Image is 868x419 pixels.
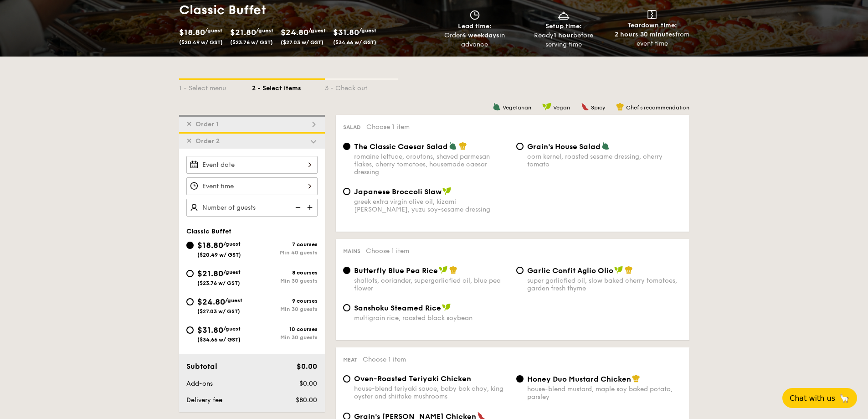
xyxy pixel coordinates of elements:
img: icon-dish.430c3a2e.svg [557,10,570,20]
div: house-blend teriyaki sauce, baby bok choy, king oyster and shiitake mushrooms [354,385,509,400]
span: Chef's recommendation [626,104,689,111]
h1: Classic Buffet [179,2,431,18]
img: icon-dropdown.fa26e9f9.svg [309,137,318,145]
span: Classic Buffet [186,228,231,235]
span: Delivery fee [186,396,222,404]
span: ($20.49 w/ GST) [197,252,241,258]
span: Order 1 [192,120,222,128]
div: Ready before serving time [523,31,604,49]
div: Min 40 guests [252,249,318,256]
img: icon-vegan.f8ff3823.svg [614,266,623,274]
input: $21.80/guest($23.76 w/ GST)8 coursesMin 30 guests [186,270,194,277]
span: $18.80 [197,240,223,250]
span: $31.80 [333,27,359,37]
input: Garlic Confit Aglio Oliosuper garlicfied oil, slow baked cherry tomatoes, garden fresh thyme [516,267,524,274]
img: icon-chef-hat.a58ddaea.svg [616,103,624,111]
span: Grain's House Salad [527,142,601,151]
span: $31.80 [197,325,223,335]
span: /guest [205,27,222,34]
div: Min 30 guests [252,278,318,284]
span: /guest [223,269,241,275]
span: /guest [256,27,273,34]
input: Honey Duo Mustard Chickenhouse-blend mustard, maple soy baked potato, parsley [516,375,524,383]
img: icon-chef-hat.a58ddaea.svg [625,266,633,274]
div: 3 - Check out [325,80,398,93]
span: Oven-Roasted Teriyaki Chicken [354,374,471,383]
span: Order 2 [192,137,223,145]
span: ($34.66 w/ GST) [333,39,376,46]
div: 9 courses [252,298,318,304]
span: Choose 1 item [366,247,409,255]
input: The Classic Caesar Saladromaine lettuce, croutons, shaved parmesan flakes, cherry tomatoes, house... [343,143,350,150]
input: Event date [186,156,318,174]
span: The Classic Caesar Salad [354,142,448,151]
span: Add-ons [186,380,213,388]
span: Sanshoku Steamed Rice [354,304,441,312]
span: Teardown time: [627,21,677,29]
input: Number of guests [186,199,318,217]
img: icon-reduce.1d2dbef1.svg [290,199,304,216]
input: $31.80/guest($34.66 w/ GST)10 coursesMin 30 guests [186,326,194,334]
span: ($23.76 w/ GST) [197,280,240,286]
img: icon-chef-hat.a58ddaea.svg [459,142,467,150]
input: Japanese Broccoli Slawgreek extra virgin olive oil, kizami [PERSON_NAME], yuzu soy-sesame dressing [343,188,350,195]
span: ($34.66 w/ GST) [197,336,241,343]
img: icon-vegetarian.fe4039eb.svg [493,103,501,111]
div: 7 courses [252,241,318,248]
span: $0.00 [299,380,317,388]
input: Sanshoku Steamed Ricemultigrain rice, roasted black soybean [343,304,350,311]
img: icon-chef-hat.a58ddaea.svg [632,374,640,383]
div: 10 courses [252,326,318,332]
span: Chat with us [790,394,835,403]
input: Butterfly Blue Pea Riceshallots, coriander, supergarlicfied oil, blue pea flower [343,267,350,274]
div: 8 courses [252,269,318,276]
span: $24.80 [197,297,225,307]
span: ✕ [186,120,192,128]
span: Mains [343,248,360,254]
input: Event time [186,177,318,195]
img: icon-spicy.37a8142b.svg [581,103,589,111]
div: Min 30 guests [252,306,318,312]
div: greek extra virgin olive oil, kizami [PERSON_NAME], yuzu soy-sesame dressing [354,198,509,213]
span: Subtotal [186,362,217,371]
img: icon-dropdown.fa26e9f9.svg [309,120,318,129]
span: Vegan [553,104,570,111]
span: Salad [343,124,361,130]
div: 1 - Select menu [179,80,252,93]
span: ($27.03 w/ GST) [281,39,324,46]
strong: 1 hour [554,31,573,39]
img: icon-vegetarian.fe4039eb.svg [601,142,610,150]
span: $21.80 [197,269,223,279]
span: ($23.76 w/ GST) [230,39,273,46]
div: from event time [611,30,693,48]
span: Butterfly Blue Pea Rice [354,266,438,275]
span: Spicy [591,104,605,111]
span: Japanese Broccoli Slaw [354,187,442,196]
span: /guest [225,297,242,304]
img: icon-chef-hat.a58ddaea.svg [449,266,457,274]
span: 🦙 [839,393,850,403]
span: /guest [223,241,241,247]
span: ($27.03 w/ GST) [197,308,240,315]
span: /guest [223,326,241,332]
span: Setup time: [545,22,582,30]
img: icon-vegetarian.fe4039eb.svg [449,142,457,150]
img: icon-vegan.f8ff3823.svg [439,266,448,274]
input: Grain's House Saladcorn kernel, roasted sesame dressing, cherry tomato [516,143,524,150]
input: $18.80/guest($20.49 w/ GST)7 coursesMin 40 guests [186,242,194,249]
span: Choose 1 item [366,123,410,131]
span: $24.80 [281,27,308,37]
span: ($20.49 w/ GST) [179,39,223,46]
span: /guest [359,27,376,34]
span: Lead time: [458,22,492,30]
span: Garlic Confit Aglio Olio [527,266,613,275]
span: $21.80 [230,27,256,37]
span: $0.00 [297,362,317,371]
span: Vegetarian [503,104,531,111]
div: house-blend mustard, maple soy baked potato, parsley [527,385,682,401]
img: icon-vegan.f8ff3823.svg [442,303,451,311]
div: shallots, coriander, supergarlicfied oil, blue pea flower [354,277,509,292]
strong: 2 hours 30 minutes [615,31,675,38]
span: ✕ [186,137,192,145]
span: Meat [343,357,357,363]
